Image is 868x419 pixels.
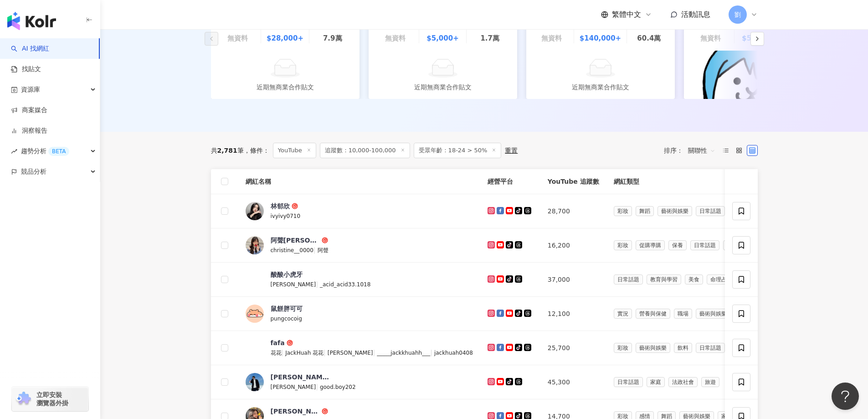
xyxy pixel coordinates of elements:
[426,33,458,43] div: $5,000+
[217,147,237,154] span: 2,781
[684,51,832,99] img: post-image
[246,236,264,254] img: KOL Avatar
[246,270,264,289] img: KOL Avatar
[271,281,316,288] span: [PERSON_NAME]
[246,305,264,323] img: KOL Avatar
[11,65,41,74] a: 找貼文
[636,343,670,353] span: 藝術與娛樂
[734,10,741,20] span: 劉
[246,304,473,323] a: KOL Avatar鼠餅胖可可pungcocoig
[540,228,606,263] td: 16,200
[246,372,473,392] a: KOL Avatar[PERSON_NAME][PERSON_NAME]|good.boy202
[246,202,473,221] a: KOL Avatar林郁欣ivyivy0710
[614,343,632,353] span: 彩妝
[320,281,370,288] span: _acid_acid33.1018
[238,169,480,194] th: 網紅名稱
[11,126,47,135] a: 洞察報告
[480,169,540,194] th: 經營平台
[832,383,859,410] iframe: Help Scout Beacon - Open
[271,316,302,322] span: pungcocoig
[540,365,606,399] td: 45,300
[668,377,698,387] span: 法政社會
[685,274,703,285] span: 美食
[323,33,342,43] div: 7.9萬
[11,148,17,155] span: rise
[7,12,56,30] img: logo
[271,338,285,347] div: fafa
[271,304,303,313] div: 鼠餅胖可可
[647,274,681,285] span: 教育與學習
[246,339,264,357] img: KOL Avatar
[636,240,665,250] span: 促購導購
[21,161,46,182] span: 競品分析
[316,383,320,390] span: |
[267,33,303,43] div: $28,000+
[246,338,473,357] a: KOL Avatarfafa花花|JackHuah 花花|[PERSON_NAME]|_____jackkhuahh___|jackhuah0408
[674,343,692,353] span: 飲料
[271,350,282,356] span: 花花
[434,350,473,356] span: jackhuah0408
[273,143,316,158] span: YouTube
[257,82,314,92] div: 近期無商業合作貼文
[540,194,606,228] td: 28,700
[271,202,290,211] div: 林郁欣
[246,270,473,289] a: KOL Avatar酸酸小虎牙[PERSON_NAME]|_acid_acid33.1018
[271,384,316,390] span: [PERSON_NAME]
[701,377,719,387] span: 旅遊
[36,391,68,407] span: 立即安裝 瀏覽器外掛
[614,377,643,387] span: 日常話題
[271,270,303,279] div: 酸酸小虎牙
[480,33,499,43] div: 1.7萬
[271,372,330,382] div: [PERSON_NAME]
[688,143,715,158] span: 關聯性
[48,147,69,156] div: BETA
[614,206,632,216] span: 彩妝
[21,79,40,100] span: 資源庫
[580,33,621,43] div: $140,000+
[664,143,720,158] div: 排序：
[313,246,318,253] span: |
[707,274,736,285] span: 命理占卜
[614,309,632,319] span: 實況
[700,33,721,43] div: 無資料
[316,280,320,288] span: |
[227,33,248,43] div: 無資料
[696,206,725,216] span: 日常話題
[614,240,632,250] span: 彩妝
[12,387,88,411] a: chrome extension立即安裝 瀏覽器外掛
[271,213,301,219] span: ivyivy0710
[414,82,472,92] div: 近期無商業合作貼文
[668,240,687,250] span: 保養
[11,106,47,115] a: 商案媒合
[572,82,629,92] div: 近期無商業合作貼文
[373,349,377,356] span: |
[244,147,269,154] span: 條件 ：
[328,350,373,356] span: [PERSON_NAME]
[636,309,670,319] span: 營養與保健
[540,169,606,194] th: YouTube 追蹤數
[636,206,654,216] span: 舞蹈
[540,331,606,365] td: 25,700
[377,350,430,356] span: _____jackkhuahh___
[271,236,320,245] div: 阿聲[PERSON_NAME]
[320,143,410,158] span: 追蹤數：10,000-100,000
[657,206,692,216] span: 藝術與娛樂
[271,407,320,416] div: [PERSON_NAME]
[414,143,502,158] span: 受眾年齡：18-24 > 50%
[696,343,725,353] span: 日常話題
[430,349,434,356] span: |
[637,33,661,43] div: 60.4萬
[606,169,867,194] th: 網紅類型
[647,377,665,387] span: 家庭
[320,384,356,390] span: good.boy202
[540,297,606,331] td: 12,100
[318,247,329,253] span: 阿聲
[11,44,49,53] a: searchAI 找網紅
[324,349,328,356] span: |
[681,10,710,19] span: 活動訊息
[21,141,69,161] span: 趨勢分析
[614,274,643,285] span: 日常話題
[723,240,741,250] span: 美髮
[285,350,324,356] span: JackHuah 花花
[540,263,606,297] td: 37,000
